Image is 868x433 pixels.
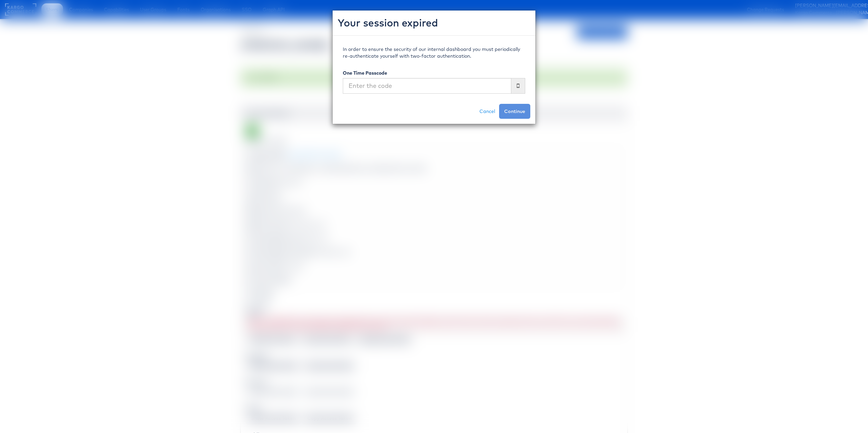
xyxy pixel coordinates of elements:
a: Cancel [475,104,499,119]
p: In order to ensure the security of our internal dashboard you must periodically re-authenticate y... [343,46,525,59]
input: Enter the code [343,78,511,94]
button: Continue [499,104,530,119]
label: One Time Passcode [343,70,387,76]
h2: Your session expired [338,16,530,30]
